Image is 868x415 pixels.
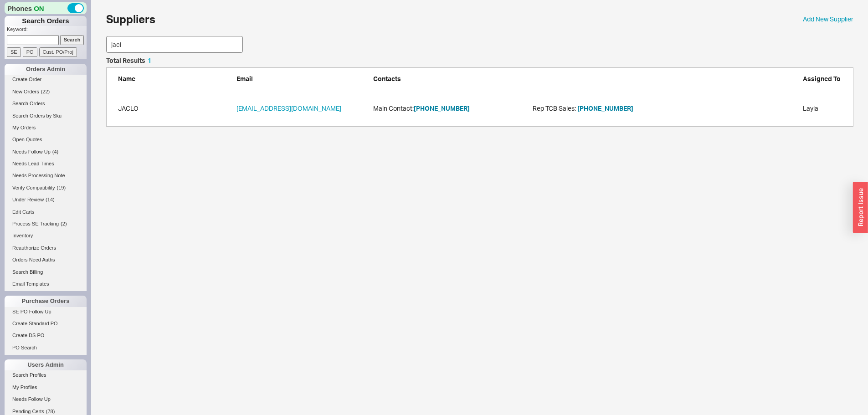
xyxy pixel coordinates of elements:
[7,26,87,35] p: Keyword:
[106,90,853,127] div: grid
[12,173,65,178] span: Needs Processing Note
[5,183,87,193] a: Verify Compatibility(19)
[5,243,87,253] a: Reauthorize Orders
[5,2,87,14] div: Phones
[106,57,151,64] h5: Total Results
[5,370,87,380] a: Search Profiles
[5,87,87,97] a: New Orders(22)
[52,149,58,154] span: ( 4 )
[5,383,87,392] a: My Profiles
[5,195,87,205] a: Under Review(14)
[5,231,87,241] a: Inventory
[5,331,87,340] a: Create DS PO
[12,409,44,414] span: Pending Certs
[12,221,59,226] span: Process SE Tracking
[5,267,87,277] a: Search Billing
[23,47,37,57] input: PO
[5,343,87,353] a: PO Search
[5,207,87,217] a: Edit Carts
[57,185,66,190] span: ( 19 )
[803,104,848,113] div: Layla
[46,197,55,202] span: ( 14 )
[5,135,87,144] a: Open Quotes
[118,75,135,82] span: Name
[373,104,533,113] span: Main Contact:
[12,89,39,94] span: New Orders
[12,396,51,402] span: Needs Follow Up
[34,4,44,13] span: ON
[5,219,87,229] a: Process SE Tracking(2)
[106,36,243,53] input: Enter Search
[5,395,87,404] a: Needs Follow Up
[533,104,692,113] div: Rep TCB Sales :
[5,307,87,317] a: SE PO Follow Up
[118,104,139,113] a: JACLO
[236,104,341,113] a: [EMAIL_ADDRESS][DOMAIN_NAME]
[5,123,87,133] a: My Orders
[5,255,87,265] a: Orders Need Auths
[5,159,87,169] a: Needs Lead Times
[5,99,87,108] a: Search Orders
[5,296,87,307] div: Purchase Orders
[373,75,401,82] span: Contacts
[5,111,87,121] a: Search Orders by Sku
[7,47,21,57] input: SE
[106,14,155,25] h1: Suppliers
[803,75,841,82] span: Assigned To
[414,104,470,113] button: [PHONE_NUMBER]
[41,89,50,94] span: ( 22 )
[39,47,77,57] input: Cust. PO/Proj
[46,409,55,414] span: ( 78 )
[236,75,253,82] span: Email
[5,16,87,26] h1: Search Orders
[5,75,87,84] a: Create Order
[148,56,151,64] span: 1
[12,197,44,202] span: Under Review
[5,64,87,75] div: Orders Admin
[60,35,84,45] input: Search
[61,221,67,226] span: ( 2 )
[5,279,87,289] a: Email Templates
[5,171,87,180] a: Needs Processing Note
[12,185,55,190] span: Verify Compatibility
[12,149,51,154] span: Needs Follow Up
[5,359,87,370] div: Users Admin
[577,104,633,113] button: [PHONE_NUMBER]
[5,147,87,157] a: Needs Follow Up(4)
[803,15,853,24] a: Add New Supplier
[5,319,87,328] a: Create Standard PO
